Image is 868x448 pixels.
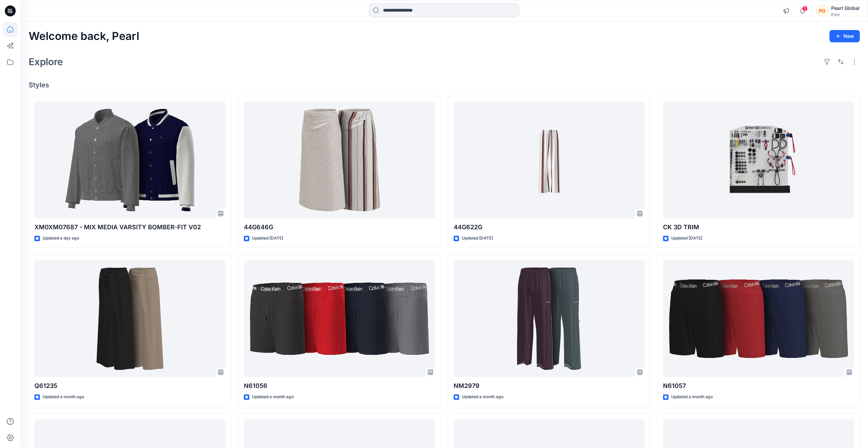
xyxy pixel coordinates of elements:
a: 44G622G [454,102,645,219]
p: CK 3D TRIM [663,222,854,232]
p: 44G646G [244,222,435,232]
p: NM2979 [454,381,645,391]
p: Updated [DATE] [462,235,493,242]
p: XM0XM07687 - MIX MEDIA VARSITY BOMBER-FIT V02 [34,222,225,232]
p: Updated a day ago [43,235,79,242]
h2: Explore [29,56,63,67]
a: Q61235 [34,260,225,377]
p: Q61235 [34,381,225,391]
a: N61056 [244,260,435,377]
p: 44G622G [454,222,645,232]
div: PG [816,5,828,17]
p: N61056 [244,381,435,391]
p: Updated a month ago [252,393,294,401]
div: Pearl Global [831,4,859,12]
a: XM0XM07687 - MIX MEDIA VARSITY BOMBER-FIT V02 [34,102,225,219]
a: N61057 [663,260,854,377]
div: PVH [831,12,859,17]
h4: Styles [29,81,860,89]
a: 44G646G [244,102,435,219]
h2: Welcome back, Pearl [29,30,139,43]
p: Updated a month ago [462,393,503,401]
a: NM2979 [454,260,645,377]
a: CK 3D TRIM [663,102,854,219]
p: Updated [DATE] [252,235,283,242]
p: Updated a month ago [43,393,84,401]
p: Updated [DATE] [671,235,702,242]
p: Updated a month ago [671,393,713,401]
button: New [829,30,860,42]
span: 1 [802,6,808,11]
p: N61057 [663,381,854,391]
